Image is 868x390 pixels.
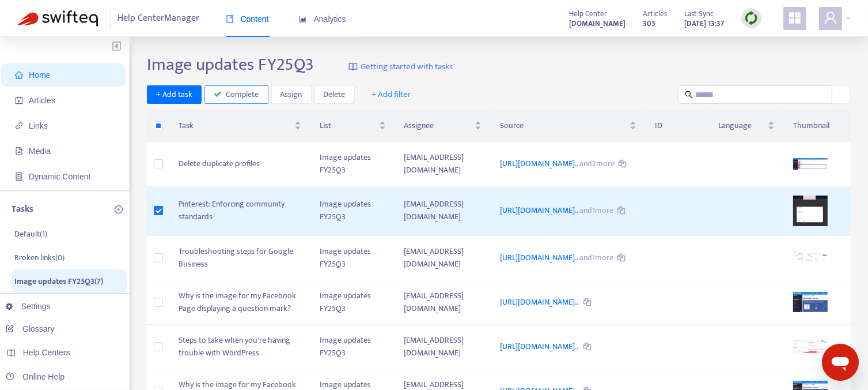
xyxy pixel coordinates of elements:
[169,110,310,142] th: Task
[14,228,47,240] p: Default ( 1 )
[169,186,310,236] td: Pinterest: Enforcing community standards
[793,251,828,264] img: media-preview
[395,186,491,236] td: [EMAIL_ADDRESS][DOMAIN_NAME]
[15,172,23,181] span: container
[684,7,714,20] span: Last Sync
[324,88,346,101] span: Delete
[23,348,70,357] span: Help Centers
[204,85,268,104] button: Complete
[15,122,23,130] span: link
[29,121,48,130] span: Links
[579,157,615,170] span: and 2 more
[372,88,412,102] span: + Add filter
[793,292,828,313] img: media-preview
[491,110,646,142] th: Source
[15,71,23,79] span: home
[169,236,310,280] td: Troubleshooting steps for Google Business
[793,158,828,170] img: media-preview
[822,344,859,381] iframe: Button to launch messaging window
[579,204,613,217] span: and 1 more
[310,280,395,325] td: Image updates FY25Q3
[226,88,259,101] span: Complete
[395,142,491,186] td: [EMAIL_ADDRESS][DOMAIN_NAME]
[226,15,234,23] span: book
[29,147,51,156] span: Media
[709,110,784,142] th: Language
[643,17,655,30] strong: 305
[310,325,395,369] td: Image updates FY25Q3
[500,295,579,309] a: [URL][DOMAIN_NAME]..
[320,119,377,132] span: List
[579,251,613,264] span: and 1 more
[6,372,65,381] a: Online Help
[169,142,310,186] td: Delete duplicate profiles
[169,280,310,325] td: Why is the image for my Facebook Page displaying a question mark?
[115,205,123,213] span: plus-circle
[744,11,759,25] img: sync.dc5367851b00ba804db3.png
[784,110,851,142] th: Thumbnail
[29,172,90,181] span: Dynamic Content
[15,96,23,104] span: account-book
[395,236,491,280] td: [EMAIL_ADDRESS][DOMAIN_NAME]
[793,339,828,354] img: media-preview
[395,325,491,369] td: [EMAIL_ADDRESS][DOMAIN_NAME]
[118,7,200,29] span: Help Center Manager
[156,88,192,101] span: + Add task
[6,324,54,333] a: Glossary
[310,186,395,236] td: Image updates FY25Q3
[500,119,627,132] span: Source
[14,275,103,287] p: Image updates FY25Q3 ( 7 )
[310,110,395,142] th: List
[14,252,65,264] p: Broken links ( 0 )
[29,70,50,80] span: Home
[179,119,292,132] span: Task
[271,85,312,104] button: Assign
[299,14,346,24] span: Analytics
[299,15,307,23] span: area-chart
[684,17,724,30] strong: [DATE] 13:37
[793,196,828,226] img: media-preview
[348,54,453,80] a: Getting started with tasks
[363,85,420,104] button: + Add filter
[17,10,98,27] img: Swifteq
[569,17,626,30] a: [DOMAIN_NAME]
[6,302,51,311] a: Settings
[643,7,667,20] span: Articles
[824,11,837,25] span: user
[310,142,395,186] td: Image updates FY25Q3
[685,91,693,99] span: search
[395,280,491,325] td: [EMAIL_ADDRESS][DOMAIN_NAME]
[718,119,765,132] span: Language
[281,88,302,101] span: Assign
[169,325,310,369] td: Steps to take when you're having trouble with WordPress
[500,157,579,170] a: [URL][DOMAIN_NAME]..
[226,14,269,24] span: Content
[147,85,202,104] button: + Add task
[29,96,55,105] span: Articles
[12,202,33,216] p: Tasks
[500,251,579,264] a: [URL][DOMAIN_NAME]..
[395,110,491,142] th: Assignee
[404,119,472,132] span: Assignee
[15,147,23,155] span: file-image
[314,85,355,104] button: Delete
[361,61,453,74] span: Getting started with tasks
[500,204,579,217] a: [URL][DOMAIN_NAME]..
[788,11,802,25] span: appstore
[147,54,314,75] h2: Image updates FY25Q3
[310,236,395,280] td: Image updates FY25Q3
[348,62,358,72] img: image-link
[569,7,607,20] span: Help Center
[646,110,709,142] th: ID
[500,340,579,353] a: [URL][DOMAIN_NAME]..
[569,17,626,30] strong: [DOMAIN_NAME]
